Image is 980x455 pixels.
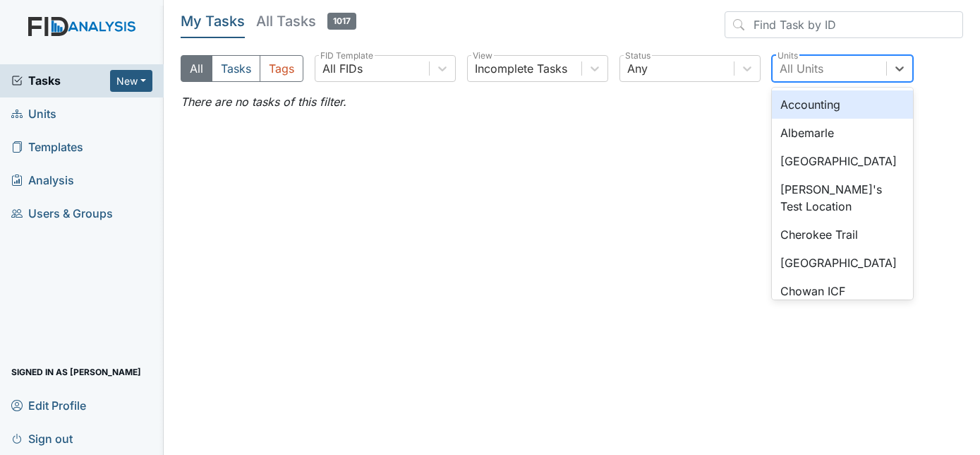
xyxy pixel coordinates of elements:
div: Type filter [181,55,303,82]
div: All FIDs [322,60,363,77]
div: Accounting [772,90,913,119]
div: Cherokee Trail [772,220,913,249]
div: Any [627,60,648,77]
span: Users & Groups [11,203,113,225]
button: Tags [260,55,303,82]
span: Templates [11,136,83,158]
button: New [110,70,152,92]
span: Sign out [11,427,73,449]
span: Units [11,103,56,125]
input: Find Task by ID [725,11,963,38]
span: Edit Profile [11,394,86,416]
button: All [181,55,212,82]
div: [GEOGRAPHIC_DATA] [772,249,913,277]
span: Signed in as [PERSON_NAME] [11,361,141,383]
div: [GEOGRAPHIC_DATA] [772,147,913,175]
span: Analysis [11,170,74,191]
em: There are no tasks of this filter. [181,95,346,109]
span: 1017 [327,13,356,30]
div: Incomplete Tasks [475,60,567,77]
div: Albemarle [772,119,913,147]
div: All Units [780,60,823,77]
a: Tasks [11,72,110,89]
div: [PERSON_NAME]'s Test Location [772,175,913,220]
h5: All Tasks [256,11,356,31]
button: Tasks [212,55,260,82]
h5: My Tasks [181,11,245,31]
div: Chowan ICF [772,277,913,305]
